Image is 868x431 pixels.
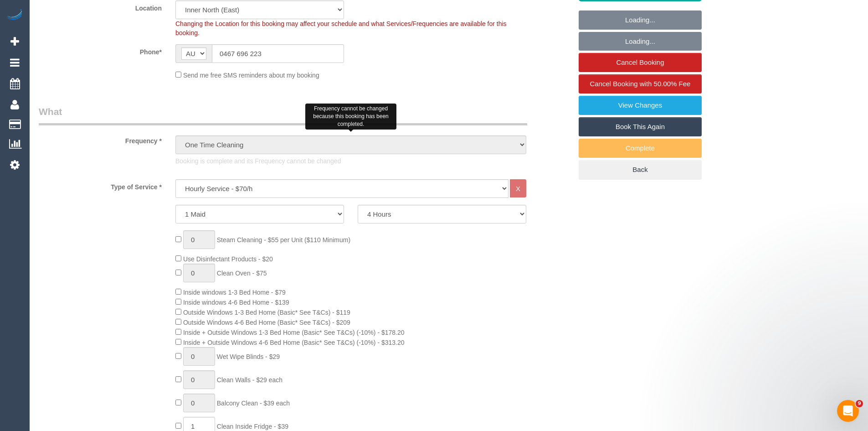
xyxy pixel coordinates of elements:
[856,400,863,407] span: 9
[32,179,169,192] label: Type of Service *
[183,309,350,316] span: Outside Windows 1-3 Bed Home (Basic* See T&Cs) - $119
[175,20,507,36] span: Changing the Location for this booking may affect your schedule and what Services/Frequencies are...
[579,96,702,115] a: View Changes
[32,133,169,145] label: Frequency *
[217,423,288,430] span: Clean Inside Fridge - $39
[590,80,691,88] span: Cancel Booking with 50.00% Fee
[579,117,702,136] a: Book This Again
[32,44,169,57] label: Phone*
[175,156,526,166] p: Booking is complete and its Frequency cannot be changed
[217,236,350,244] span: Steam Cleaning - $55 per Unit ($110 Minimum)
[579,160,702,179] a: Back
[183,255,273,263] span: Use Disinfectant Products - $20
[39,105,527,125] legend: What
[217,376,282,384] span: Clean Walls - $29 each
[183,319,350,326] span: Outside Windows 4-6 Bed Home (Basic* See T&Cs) - $209
[183,339,405,346] span: Inside + Outside Windows 4-6 Bed Home (Basic* See T&Cs) (-10%) - $313.20
[579,53,702,72] a: Cancel Booking
[305,104,396,130] div: Frequency cannot be changed because this booking has been completed.
[5,9,24,22] img: Automaid Logo
[217,353,280,360] span: Wet Wipe Blinds - $29
[183,289,286,296] span: Inside windows 1-3 Bed Home - $79
[183,72,319,79] span: Send me free SMS reminders about my booking
[183,329,405,336] span: Inside + Outside Windows 1-3 Bed Home (Basic* See T&Cs) (-10%) - $178.20
[579,74,702,93] a: Cancel Booking with 50.00% Fee
[217,270,267,277] span: Clean Oven - $75
[837,400,859,422] iframe: Intercom live chat
[183,299,289,306] span: Inside windows 4-6 Bed Home - $139
[212,44,344,63] input: Phone*
[32,0,169,13] label: Location
[217,400,290,407] span: Balcony Clean - $39 each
